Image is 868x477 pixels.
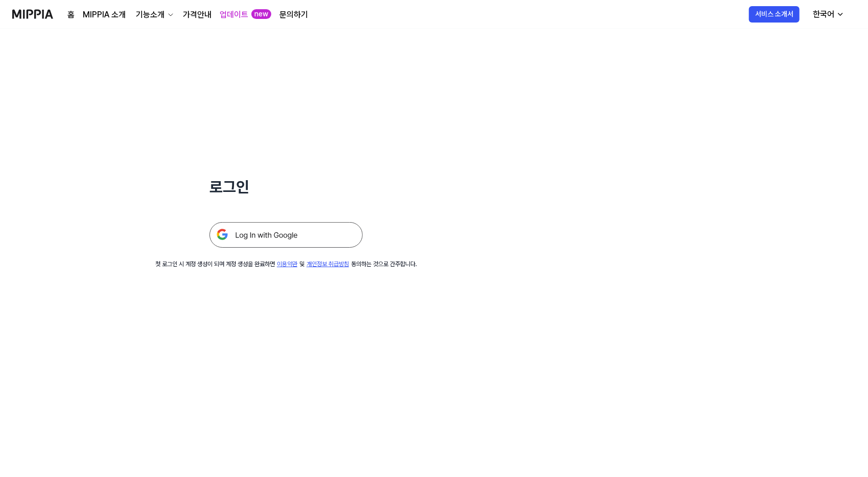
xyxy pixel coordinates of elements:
button: 서비스 소개서 [749,6,800,23]
a: 이용약관 [277,261,297,268]
a: MIPPIA 소개 [83,9,126,21]
button: 한국어 [805,4,851,25]
a: 문의하기 [279,9,308,21]
div: 첫 로그인 시 계정 생성이 되며 계정 생성을 완료하면 및 동의하는 것으로 간주합니다. [155,260,417,269]
div: new [251,9,271,19]
div: 한국어 [811,8,836,20]
a: 업데이트 [220,9,248,21]
div: 기능소개 [134,9,167,21]
a: 가격안내 [183,9,212,21]
h1: 로그인 [209,176,363,198]
a: 개인정보 취급방침 [307,261,349,268]
img: 구글 로그인 버튼 [209,222,363,248]
button: 기능소개 [134,9,175,21]
a: 홈 [67,9,75,21]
